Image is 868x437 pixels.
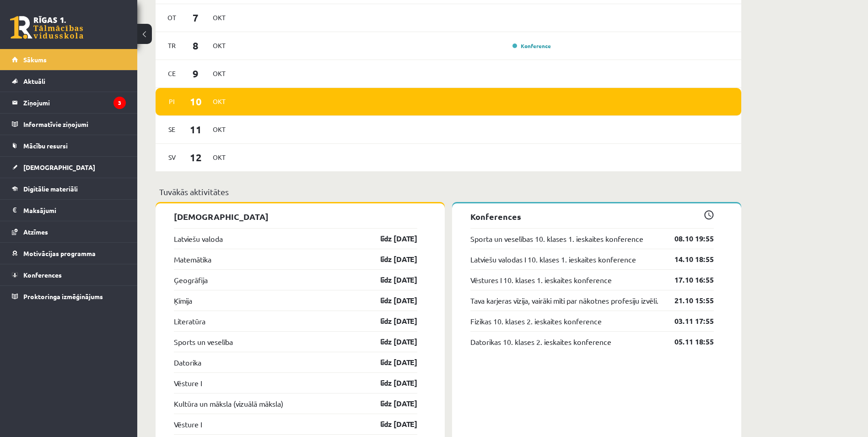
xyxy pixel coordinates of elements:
[661,336,714,347] a: 05.11 18:55
[174,233,223,244] a: Latviešu valoda
[182,38,210,53] span: 8
[174,254,211,265] a: Matemātika
[210,38,229,53] span: Okt
[364,377,417,388] a: līdz [DATE]
[23,55,47,64] span: Sākums
[210,150,229,164] span: Okt
[182,122,210,137] span: 11
[364,295,417,306] a: līdz [DATE]
[12,264,126,285] a: Konferences
[470,295,658,306] a: Tava karjeras vīzija, vairāki mīti par nākotnes profesiju izvēli.
[470,336,611,347] a: Datorikas 10. klases 2. ieskaites konference
[364,419,417,430] a: līdz [DATE]
[174,336,233,347] a: Sports un veselība
[470,316,602,327] a: Fizikas 10. klases 2. ieskaites konference
[162,150,182,164] span: Sv
[174,316,205,327] a: Literatūra
[12,114,126,135] a: Informatīvie ziņojumi
[12,243,126,264] a: Motivācijas programma
[512,42,551,49] a: Konference
[12,286,126,307] a: Proktoringa izmēģinājums
[364,254,417,265] a: līdz [DATE]
[23,185,78,193] span: Digitālie materiāli
[174,295,192,306] a: Ķīmija
[182,66,210,81] span: 9
[210,122,229,137] span: Okt
[23,249,96,257] span: Motivācijas programma
[162,94,182,109] span: Pi
[364,274,417,285] a: līdz [DATE]
[182,150,210,165] span: 12
[364,336,417,347] a: līdz [DATE]
[174,377,202,388] a: Vēsture I
[12,71,126,92] a: Aktuāli
[162,38,182,53] span: Tr
[23,292,103,300] span: Proktoringa izmēģinājums
[174,419,202,430] a: Vēsture I
[174,210,417,223] p: [DEMOGRAPHIC_DATA]
[12,92,126,113] a: Ziņojumi3
[470,233,643,244] a: Sporta un veselības 10. klases 1. ieskaites konference
[364,233,417,244] a: līdz [DATE]
[661,316,714,327] a: 03.11 17:55
[12,200,126,221] a: Maksājumi
[23,77,45,85] span: Aktuāli
[210,66,229,81] span: Okt
[23,200,126,221] legend: Maksājumi
[210,94,229,109] span: Okt
[23,92,126,113] legend: Ziņojumi
[23,163,95,171] span: [DEMOGRAPHIC_DATA]
[174,398,283,409] a: Kultūra un māksla (vizuālā māksla)
[661,295,714,306] a: 21.10 15:55
[10,16,83,39] a: Rīgas 1. Tālmācības vidusskola
[470,274,612,285] a: Vēstures I 10. klases 1. ieskaites konference
[12,221,126,242] a: Atzīmes
[23,271,62,279] span: Konferences
[162,66,182,81] span: Ce
[162,122,182,137] span: Se
[661,254,714,265] a: 14.10 18:55
[661,274,714,285] a: 17.10 16:55
[182,94,210,109] span: 10
[23,228,48,236] span: Atzīmes
[364,357,417,368] a: līdz [DATE]
[12,178,126,199] a: Digitālie materiāli
[364,398,417,409] a: līdz [DATE]
[159,186,738,198] p: Tuvākās aktivitātes
[23,142,68,150] span: Mācību resursi
[470,210,714,223] p: Konferences
[210,11,229,25] span: Okt
[364,316,417,327] a: līdz [DATE]
[162,11,182,25] span: Ot
[113,97,126,109] i: 3
[661,233,714,244] a: 08.10 19:55
[470,254,636,265] a: Latviešu valodas I 10. klases 1. ieskaites konference
[12,49,126,70] a: Sākums
[174,274,208,285] a: Ģeogrāfija
[12,135,126,156] a: Mācību resursi
[23,114,126,135] legend: Informatīvie ziņojumi
[12,157,126,178] a: [DEMOGRAPHIC_DATA]
[182,10,210,25] span: 7
[174,357,201,368] a: Datorika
